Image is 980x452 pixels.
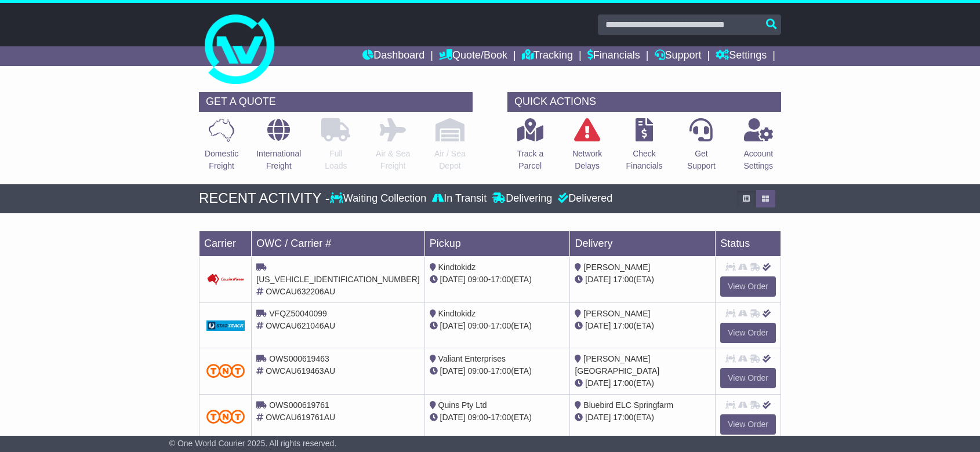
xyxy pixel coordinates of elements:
[438,263,476,272] span: Kindtokidz
[626,118,663,178] a: CheckFinancials
[491,413,511,422] span: 17:00
[439,46,507,66] a: Quote/Book
[575,411,710,424] div: (ETA)
[585,378,611,388] span: [DATE]
[555,192,612,205] div: Delivered
[716,46,767,66] a: Settings
[206,364,245,378] img: TNT_Domestic.png
[507,92,781,112] div: QUICK ACTIONS
[440,275,466,284] span: [DATE]
[269,309,327,318] span: VFQZ50040099
[199,92,473,112] div: GET A QUOTE
[716,231,781,256] td: Status
[491,366,511,376] span: 17:00
[199,231,252,256] td: Carrier
[720,414,776,435] a: View Order
[256,275,419,284] span: [US_VEHICLE_IDENTIFICATION_NUMBER]
[468,321,488,330] span: 09:00
[266,287,335,296] span: OWCAU632206AU
[585,413,611,422] span: [DATE]
[269,354,329,363] span: OWS000619463
[252,231,424,256] td: OWC / Carrier #
[438,354,506,363] span: Valiant Enterprises
[655,46,702,66] a: Support
[269,400,329,410] span: OWS000619761
[743,118,774,178] a: AccountSettings
[583,400,673,410] span: Bluebird ELC Springfarm
[430,274,565,286] div: - (ETA)
[687,148,716,172] p: Get Support
[330,192,429,205] div: Waiting Collection
[575,377,710,389] div: (ETA)
[613,321,633,330] span: 17:00
[583,263,650,272] span: [PERSON_NAME]
[522,46,573,66] a: Tracking
[430,365,565,377] div: - (ETA)
[438,309,476,318] span: Kindtokidz
[489,192,555,205] div: Delivering
[572,118,602,178] a: NetworkDelays
[266,321,335,330] span: OWCAU621046AU
[321,148,350,172] p: Full Loads
[362,46,424,66] a: Dashboard
[429,192,489,205] div: In Transit
[570,231,716,256] td: Delivery
[575,274,710,286] div: (ETA)
[585,321,611,330] span: [DATE]
[517,148,543,172] p: Track a Parcel
[206,320,245,331] img: GetCarrierServiceDarkLogo
[583,309,650,318] span: [PERSON_NAME]
[424,231,570,256] td: Pickup
[720,323,776,343] a: View Order
[256,118,302,178] a: InternationalFreight
[256,148,301,172] p: International Freight
[430,411,565,424] div: - (ETA)
[468,413,488,422] span: 09:00
[206,410,245,424] img: TNT_Domestic.png
[687,118,716,178] a: GetSupport
[575,354,659,376] span: [PERSON_NAME][GEOGRAPHIC_DATA]
[613,413,633,422] span: 17:00
[199,190,330,207] div: RECENT ACTIVITY -
[585,275,611,284] span: [DATE]
[613,275,633,284] span: 17:00
[205,148,238,172] p: Domestic Freight
[204,118,239,178] a: DomesticFreight
[572,148,602,172] p: Network Delays
[438,400,487,410] span: Quins Pty Ltd
[169,439,337,448] span: © One World Courier 2025. All rights reserved.
[587,46,640,66] a: Financials
[266,366,335,376] span: OWCAU619463AU
[575,320,710,332] div: (ETA)
[434,148,466,172] p: Air / Sea Depot
[744,148,774,172] p: Account Settings
[206,274,245,286] img: Couriers_Please.png
[440,321,466,330] span: [DATE]
[491,321,511,330] span: 17:00
[626,148,663,172] p: Check Financials
[516,118,544,178] a: Track aParcel
[266,413,335,422] span: OWCAU619761AU
[613,378,633,388] span: 17:00
[440,413,466,422] span: [DATE]
[491,275,511,284] span: 17:00
[440,366,466,376] span: [DATE]
[720,368,776,388] a: View Order
[430,320,565,332] div: - (ETA)
[376,148,410,172] p: Air & Sea Freight
[468,275,488,284] span: 09:00
[720,276,776,297] a: View Order
[468,366,488,376] span: 09:00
